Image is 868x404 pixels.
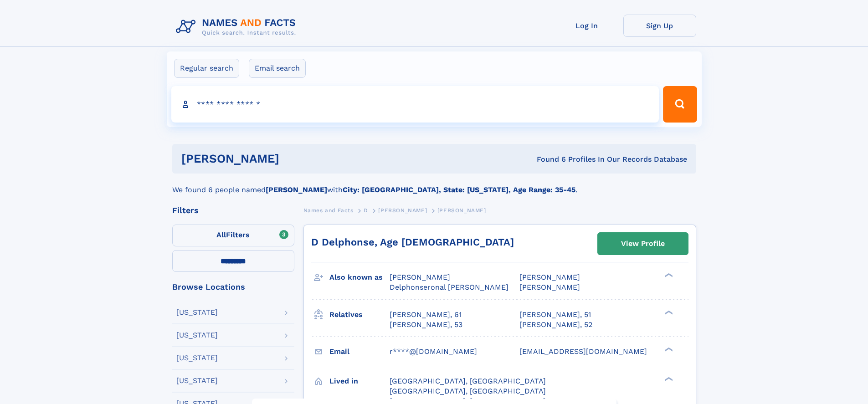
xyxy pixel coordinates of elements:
[329,373,390,389] h3: Lived in
[266,185,327,194] b: [PERSON_NAME]
[364,205,368,216] a: D
[621,233,665,254] div: View Profile
[216,230,226,239] span: All
[172,225,294,246] label: Filters
[378,207,427,214] span: [PERSON_NAME]
[663,272,673,278] div: ❯
[663,346,673,352] div: ❯
[181,153,408,164] h1: [PERSON_NAME]
[176,332,218,339] div: [US_STATE]
[329,307,390,322] h3: Relatives
[663,86,697,123] button: Search Button
[598,233,688,255] a: View Profile
[390,387,546,395] span: [GEOGRAPHIC_DATA], [GEOGRAPHIC_DATA]
[171,86,659,123] input: search input
[174,59,239,78] label: Regular search
[176,354,218,362] div: [US_STATE]
[408,154,687,164] div: Found 6 Profiles In Our Records Database
[519,347,647,356] span: [EMAIL_ADDRESS][DOMAIN_NAME]
[390,377,546,385] span: [GEOGRAPHIC_DATA], [GEOGRAPHIC_DATA]
[663,376,673,382] div: ❯
[519,273,580,281] span: [PERSON_NAME]
[378,205,427,216] a: [PERSON_NAME]
[519,320,592,330] a: [PERSON_NAME], 52
[390,320,462,330] a: [PERSON_NAME], 53
[172,15,303,39] img: Logo Names and Facts
[176,377,218,384] div: [US_STATE]
[343,185,575,194] b: City: [GEOGRAPHIC_DATA], State: [US_STATE], Age Range: 35-45
[519,310,591,320] a: [PERSON_NAME], 51
[172,206,294,215] div: Filters
[519,283,580,291] span: [PERSON_NAME]
[663,309,673,315] div: ❯
[249,59,306,78] label: Email search
[329,344,390,359] h3: Email
[390,310,462,320] a: [PERSON_NAME], 61
[364,207,368,214] span: D
[176,309,218,316] div: [US_STATE]
[390,283,508,291] span: Delphonseronal [PERSON_NAME]
[390,273,450,281] span: [PERSON_NAME]
[329,270,390,285] h3: Also known as
[550,15,623,37] a: Log In
[172,174,696,195] div: We found 6 people named with .
[311,236,514,248] a: D Delphonse, Age [DEMOGRAPHIC_DATA]
[303,205,354,216] a: Names and Facts
[437,207,486,214] span: [PERSON_NAME]
[623,15,696,37] a: Sign Up
[172,283,294,291] div: Browse Locations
